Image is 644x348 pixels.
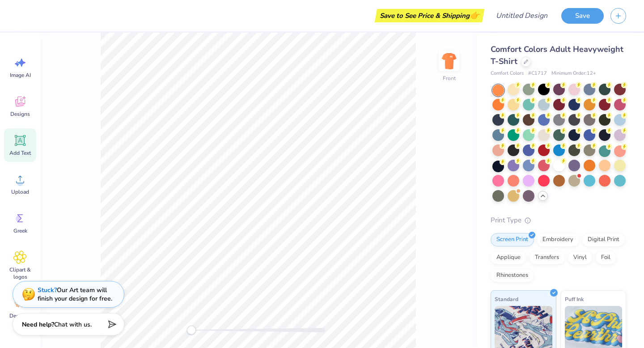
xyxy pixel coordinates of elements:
[551,70,596,77] span: Minimum Order: 12 +
[489,7,555,25] input: Untitled Design
[187,326,196,335] div: Accessibility label
[54,320,92,329] span: Chat with us.
[377,9,482,22] div: Save to See Price & Shipping
[38,286,112,303] div: Our Art team will finish your design for free.
[491,269,534,282] div: Rhinestones
[10,110,30,118] span: Designs
[440,52,458,70] img: Front
[491,233,534,246] div: Screen Print
[9,149,31,157] span: Add Text
[491,70,524,77] span: Comfort Colors
[11,188,29,195] span: Upload
[38,286,57,294] strong: Stuck?
[10,72,31,79] span: Image AI
[9,312,31,319] span: Decorate
[561,8,604,24] button: Save
[491,44,623,67] span: Comfort Colors Adult Heavyweight T-Shirt
[13,227,27,234] span: Greek
[537,233,579,246] div: Embroidery
[495,294,518,304] span: Standard
[595,251,616,264] div: Foil
[22,320,54,329] strong: Need help?
[568,251,593,264] div: Vinyl
[529,251,565,264] div: Transfers
[491,251,526,264] div: Applique
[443,74,456,82] div: Front
[565,294,584,304] span: Puff Ink
[528,70,547,77] span: # C1717
[582,233,625,246] div: Digital Print
[5,266,35,280] span: Clipart & logos
[491,215,626,225] div: Print Type
[470,10,479,21] span: 👉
